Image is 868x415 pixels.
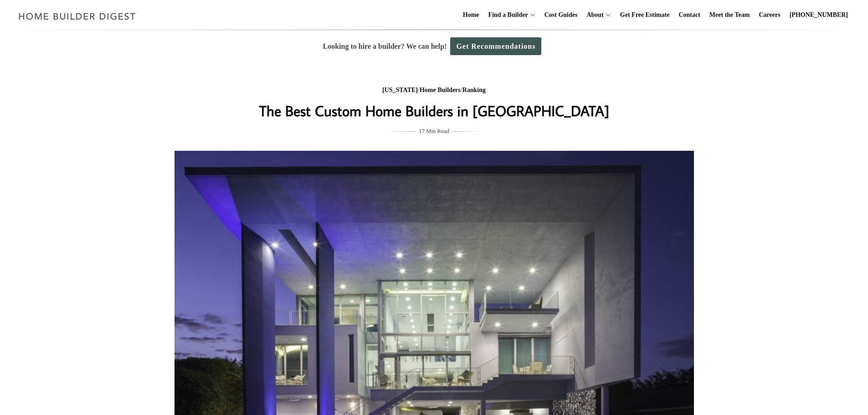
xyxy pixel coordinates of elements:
[15,7,140,25] img: Home Builder Digest
[616,0,673,30] a: Get Free Estimate
[459,0,483,30] a: Home
[252,85,616,96] div: / /
[420,87,461,93] a: Home Builders
[419,126,449,136] span: 17 Min Read
[706,0,754,30] a: Meet the Team
[450,37,541,55] a: Get Recommendations
[485,0,528,30] a: Find a Builder
[541,0,581,30] a: Cost Guides
[583,0,603,30] a: About
[382,87,418,93] a: [US_STATE]
[755,0,784,30] a: Careers
[675,0,704,30] a: Contact
[786,0,852,30] a: [PHONE_NUMBER]
[252,100,616,122] h1: The Best Custom Home Builders in [GEOGRAPHIC_DATA]
[462,87,486,93] a: Ranking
